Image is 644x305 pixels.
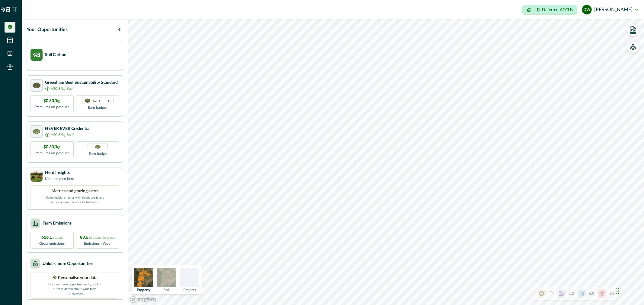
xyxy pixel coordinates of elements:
iframe: Chat Widget [614,276,644,305]
p: Your Opportunities [27,26,68,33]
p: $0.30/kg [44,98,61,104]
img: certification logo [33,129,40,135]
p: Earn badges [88,104,107,110]
p: Monitor your herd [45,176,74,181]
p: 88.6 [80,234,115,241]
p: Make decisions faster with simple alerts and metrics on your livestock’s behaviour. [45,194,105,205]
p: Unlock more Opportunities [43,261,93,267]
p: +$0.3/kg Beef [51,132,74,137]
p: Property [137,288,151,292]
div: more credentials avaialble [106,97,114,104]
span: t CO2e [53,236,63,239]
p: $0.30/kg [44,144,61,150]
p: Greenham Beef Sustainability Standard [45,80,118,86]
p: 0 [537,8,540,12]
p: Earn badge [89,150,107,156]
img: Greenham NEVER EVER certification badge [95,145,101,149]
img: property preview [134,268,153,287]
a: Mapbox logo [130,296,156,303]
p: +$0.3/kg Beef [51,86,74,91]
p: Herd Insights [45,170,74,176]
img: soil preview [157,268,176,287]
p: NEVER EVER Credential [45,126,90,132]
p: Gross emissions [40,241,65,246]
p: Projects [183,288,196,292]
span: kg CO2e / kg greasy [89,236,115,239]
p: Emissions - Wool [84,241,111,246]
p: Metrics and grazing alerts [51,188,98,194]
p: 1.2 [569,291,574,296]
div: Drag [616,282,619,300]
p: Deferred ACCUs [542,8,573,12]
p: 5.0 [609,291,614,296]
img: Logo [1,7,10,12]
p: Farm Emissions [43,220,72,227]
p: 1+ [108,99,111,103]
img: certification logo [85,99,90,103]
p: Premiums on produce [35,104,70,110]
p: Soil Carbon [45,52,66,58]
p: 5.0 [589,291,594,296]
img: certification logo [33,83,40,89]
p: Personalise your data [58,275,98,281]
p: Premiums on produce [35,150,70,156]
p: Soil [164,288,170,292]
button: daniel wortmann[PERSON_NAME] [582,2,638,17]
p: 616.1 [42,234,63,241]
p: Tier 1 [93,99,101,103]
p: Uncover more opportunities by adding further details about your farm management. [45,281,105,296]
